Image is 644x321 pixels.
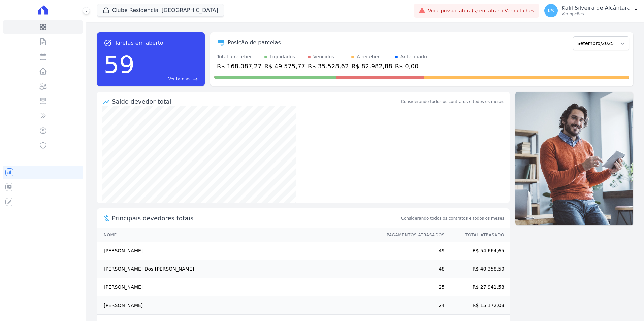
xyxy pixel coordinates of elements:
td: [PERSON_NAME] [97,296,380,315]
td: 24 [380,296,445,315]
th: Total Atrasado [445,228,510,242]
a: Ver tarefas east [137,76,198,82]
span: Você possui fatura(s) em atraso. [428,7,534,14]
div: Saldo devedor total [112,97,400,106]
td: 49 [380,242,445,260]
p: Ver opções [562,11,631,17]
td: [PERSON_NAME] [97,278,380,296]
button: Clube Residencial [GEOGRAPHIC_DATA] [97,4,224,17]
td: 25 [380,278,445,296]
span: task_alt [104,39,112,47]
th: Pagamentos Atrasados [380,228,445,242]
td: [PERSON_NAME] [97,242,380,260]
a: Ver detalhes [505,8,534,13]
span: KS [548,8,554,13]
div: 59 [104,47,135,82]
td: [PERSON_NAME] Dos [PERSON_NAME] [97,260,380,278]
div: R$ 0,00 [395,62,427,71]
span: Tarefas em aberto [115,39,163,47]
div: A receber [357,53,380,60]
div: Antecipado [400,53,427,60]
span: Ver tarefas [168,76,190,82]
div: Posição de parcelas [228,39,281,47]
td: 48 [380,260,445,278]
span: Principais devedores totais [112,214,400,223]
div: Considerando todos os contratos e todos os meses [401,99,504,105]
p: Kalil Silveira de Alcântara [562,5,631,11]
div: R$ 82.982,88 [351,62,392,71]
button: KS Kalil Silveira de Alcântara Ver opções [539,1,644,20]
div: R$ 35.528,62 [308,62,349,71]
td: R$ 27.941,58 [445,278,510,296]
div: Vencidos [313,53,334,60]
div: Liquidados [270,53,295,60]
th: Nome [97,228,380,242]
div: R$ 49.575,77 [264,62,305,71]
span: east [193,77,198,82]
td: R$ 15.172,08 [445,296,510,315]
div: Total a receber [217,53,262,60]
div: R$ 168.087,27 [217,62,262,71]
td: R$ 54.664,65 [445,242,510,260]
span: Considerando todos os contratos e todos os meses [401,215,504,221]
td: R$ 40.358,50 [445,260,510,278]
